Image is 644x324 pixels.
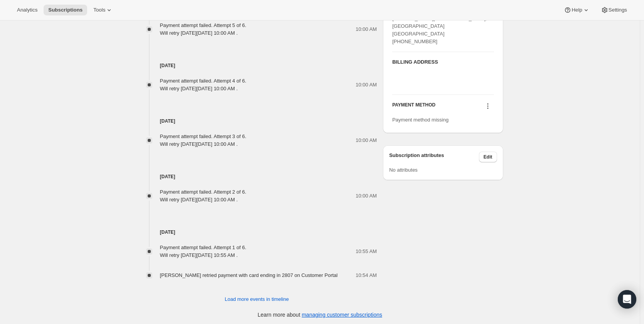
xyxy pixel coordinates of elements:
[479,152,497,162] button: Edit
[48,7,83,13] span: Subscriptions
[258,311,382,319] p: Learn more about
[225,295,289,303] span: Load more events in timeline
[44,5,87,15] button: Subscriptions
[389,167,418,173] span: No attributes
[392,117,448,123] span: Payment method missing
[93,7,105,13] span: Tools
[392,58,494,66] h3: BILLING ADDRESS
[17,7,37,13] span: Analytics
[160,188,246,204] div: Payment attempt failed. Attempt 2 of 6. Will retry [DATE][DATE] 10:00 AM .
[160,77,246,93] div: Payment attempt failed. Attempt 4 of 6. Will retry [DATE][DATE] 10:00 AM .
[572,7,582,13] span: Help
[389,152,479,162] h3: Subscription attributes
[392,102,435,112] h3: PAYMENT METHOD
[137,228,377,236] h4: [DATE]
[596,5,632,15] button: Settings
[356,25,377,33] span: 10:00 AM
[392,8,487,44] span: [PERSON_NAME]*MIX* [PERSON_NAME][GEOGRAPHIC_DATA], [GEOGRAPHIC_DATA] [GEOGRAPHIC_DATA] [PHONE_NUM...
[89,5,118,15] button: Tools
[220,293,293,305] button: Load more events in timeline
[356,192,377,200] span: 10:00 AM
[137,62,377,69] h4: [DATE]
[160,244,246,259] div: Payment attempt failed. Attempt 1 of 6. Will retry [DATE][DATE] 10:55 AM .
[609,7,627,13] span: Settings
[559,5,594,15] button: Help
[484,154,492,160] span: Edit
[356,248,377,255] span: 10:55 AM
[160,272,338,278] span: [PERSON_NAME] retried payment with card ending in 2807 on Customer Portal
[160,133,246,148] div: Payment attempt failed. Attempt 3 of 6. Will retry [DATE][DATE] 10:00 AM .
[356,272,377,279] span: 10:54 AM
[356,81,377,89] span: 10:00 AM
[137,173,377,181] h4: [DATE]
[137,117,377,125] h4: [DATE]
[160,22,246,37] div: Payment attempt failed. Attempt 5 of 6. Will retry [DATE][DATE] 10:00 AM .
[356,137,377,144] span: 10:00 AM
[618,290,636,309] div: Open Intercom Messenger
[12,5,42,15] button: Analytics
[302,312,382,318] a: managing customer subscriptions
